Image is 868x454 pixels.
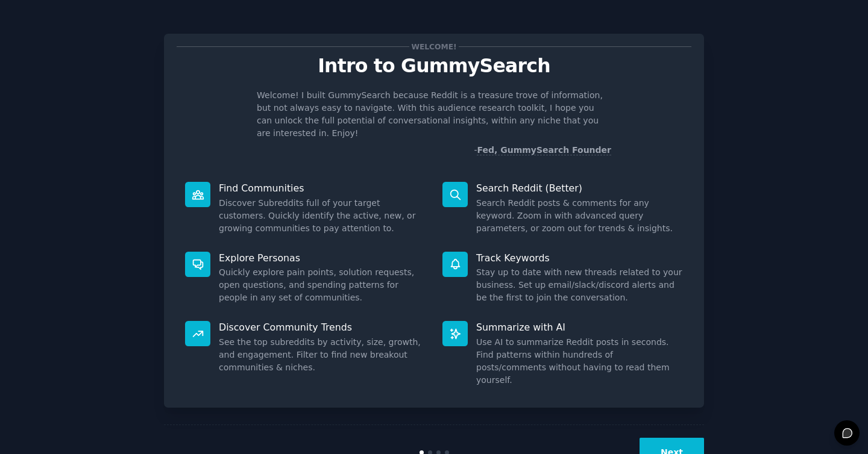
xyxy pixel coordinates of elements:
[177,55,691,76] p: Intro to GummySearch
[476,266,683,304] dd: Stay up to date with new threads related to your business. Set up email/slack/discord alerts and ...
[476,197,683,235] dd: Search Reddit posts & comments for any keyword. Zoom in with advanced query parameters, or zoom o...
[476,252,683,264] p: Track Keywords
[476,182,683,194] p: Search Reddit (Better)
[409,40,459,53] span: Welcome!
[219,252,426,264] p: Explore Personas
[476,336,683,387] dd: Use AI to summarize Reddit posts in seconds. Find patterns within hundreds of posts/comments with...
[257,89,611,140] p: Welcome! I built GummySearch because Reddit is a treasure trove of information, but not always ea...
[219,197,426,235] dd: Discover Subreddits full of your target customers. Quickly identify the active, new, or growing c...
[474,144,611,157] div: -
[477,145,611,155] a: Fed, GummySearch Founder
[476,321,683,334] p: Summarize with AI
[219,266,426,304] dd: Quickly explore pain points, solution requests, open questions, and spending patterns for people ...
[219,336,426,374] dd: See the top subreddits by activity, size, growth, and engagement. Filter to find new breakout com...
[219,182,426,194] p: Find Communities
[219,321,426,334] p: Discover Community Trends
